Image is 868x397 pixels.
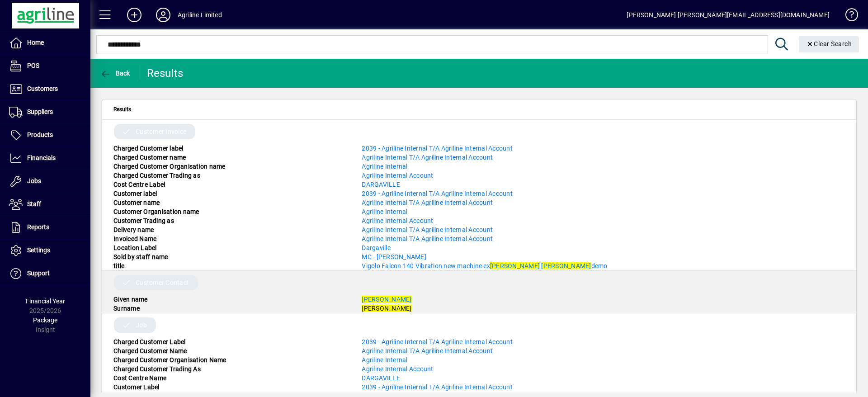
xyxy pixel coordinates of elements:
button: Clear [799,36,859,52]
a: Knowledge Base [839,2,857,31]
a: DARGAVILLE [362,374,400,382]
em: [PERSON_NAME] [541,262,591,269]
span: POS [27,62,39,69]
a: Agriline Internal [362,356,407,364]
span: Settings [27,246,50,254]
div: Customer Label [107,383,355,392]
span: Financial Year [26,298,65,305]
span: Financials [27,154,56,161]
span: Results [113,104,131,114]
a: POS [5,55,90,77]
div: Charged Customer Organisation Name [107,355,355,364]
div: Customer Organisation name [107,207,355,216]
div: Charged Customer label [107,144,355,153]
div: Surname [107,304,355,313]
a: Agriline Internal T/A Agriline Internal Account [362,154,493,161]
span: Products [27,131,53,138]
em: [PERSON_NAME] [362,305,411,312]
a: 2039 - Agriline Internal T/A Agriline Internal Account [362,338,513,345]
div: Customer name [107,198,355,207]
div: Delivery name [107,225,355,234]
span: Home [27,39,44,46]
a: Vigolo Falcon 140 Vibration new machine ex[PERSON_NAME] [PERSON_NAME]demo [362,262,607,269]
span: Customers [27,85,58,92]
app-page-header-button: Back [90,65,140,81]
span: Support [27,269,50,277]
div: Given name [107,295,355,304]
a: Settings [5,239,90,262]
a: 2039 - Agriline Internal T/A Agriline Internal Account [362,190,513,197]
div: Invoiced Name [107,234,355,243]
a: Agriline Internal T/A Agriline Internal Account [362,199,493,206]
span: Suppliers [27,108,53,115]
span: Customer Contact [136,278,189,287]
div: Charged Customer Trading as [107,171,355,180]
a: Agriline Internal Account [362,217,433,224]
div: Sold by staff name [107,252,355,261]
a: Support [5,262,90,285]
a: DARGAVILLE [362,181,400,188]
span: Vigolo Falcon 140 Vibration new machine ex demo [362,262,607,269]
div: Charged Customer Name [107,346,355,355]
div: Cost Centre Label [107,180,355,189]
div: Charged Customer Trading As [107,364,355,373]
div: Cost Centre Name [107,373,355,383]
span: Back [100,70,130,77]
button: Add [120,7,149,23]
a: Dargaville [362,244,391,251]
span: Customer Invoice [136,127,186,136]
a: Customers [5,78,90,100]
a: Agriline Internal Account [362,172,433,179]
div: Location Label [107,243,355,252]
div: Customer label [107,189,355,198]
span: Clear Search [806,40,852,47]
span: 2039 - Agriline Internal T/A Agriline Internal Account [362,383,513,391]
span: Staff [27,200,41,208]
a: Agriline Internal T/A Agriline Internal Account [362,226,493,233]
div: Charged Customer Organisation name [107,162,355,171]
a: Agriline Internal Account [362,365,433,373]
div: Charged Customer Label [107,337,355,346]
div: Charged Customer name [107,153,355,162]
button: Back [98,65,132,81]
a: Suppliers [5,101,90,123]
a: [PERSON_NAME] [362,296,411,303]
div: [PERSON_NAME] [PERSON_NAME][EMAIL_ADDRESS][DOMAIN_NAME] [627,8,830,22]
em: [PERSON_NAME] [490,262,540,269]
a: Agriline Internal T/A Agriline Internal Account [362,347,493,354]
a: 2039 - Agriline Internal T/A Agriline Internal Account [362,145,513,152]
a: Agriline Internal T/A Agriline Internal Account [362,235,493,242]
a: Financials [5,147,90,170]
span: Package [33,317,57,324]
a: MC - [PERSON_NAME] [362,253,426,260]
a: Agriline Internal [362,163,407,170]
button: Profile [149,7,178,23]
span: Reports [27,223,49,231]
div: Agriline Limited [178,8,222,22]
a: Products [5,124,90,147]
div: title [107,261,355,270]
span: Job [136,321,147,330]
div: Results [147,66,185,80]
a: Home [5,32,90,54]
a: Agriline Internal [362,208,407,215]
